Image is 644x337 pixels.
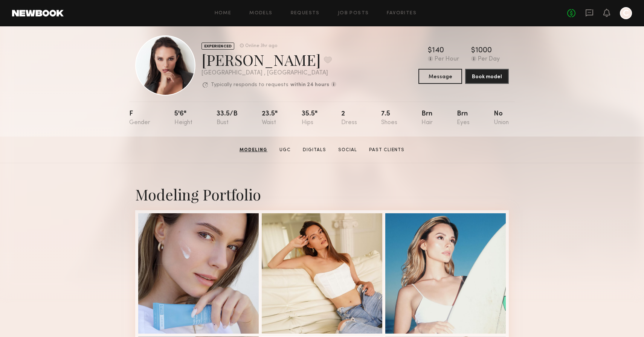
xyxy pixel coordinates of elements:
[174,111,192,126] div: 5'6"
[129,111,150,126] div: F
[338,11,369,16] a: Job Posts
[387,11,417,16] a: Favorites
[290,82,329,88] b: within 24 hours
[432,47,444,55] div: 140
[428,47,432,55] div: $
[341,111,357,126] div: 2
[217,111,238,126] div: 33.5/b
[366,147,407,153] a: Past Clients
[276,147,294,153] a: UGC
[620,7,632,19] a: C
[435,56,459,63] div: Per Hour
[201,43,234,50] div: EXPERIENCED
[201,50,336,70] div: [PERSON_NAME]
[262,111,278,126] div: 23.5"
[215,11,232,16] a: Home
[249,11,272,16] a: Models
[475,47,492,55] div: 1000
[245,44,277,49] div: Online 3hr ago
[302,111,317,126] div: 35.5"
[465,69,509,84] button: Book model
[418,69,462,84] button: Message
[300,147,329,153] a: Digitals
[335,147,360,153] a: Social
[494,111,509,126] div: No
[201,70,336,76] div: [GEOGRAPHIC_DATA] , [GEOGRAPHIC_DATA]
[135,184,509,204] div: Modeling Portfolio
[421,111,433,126] div: Brn
[381,111,397,126] div: 7.5
[237,147,270,153] a: Modeling
[291,11,320,16] a: Requests
[471,47,475,55] div: $
[478,56,500,63] div: Per Day
[457,111,470,126] div: Brn
[211,82,288,88] p: Typically responds to requests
